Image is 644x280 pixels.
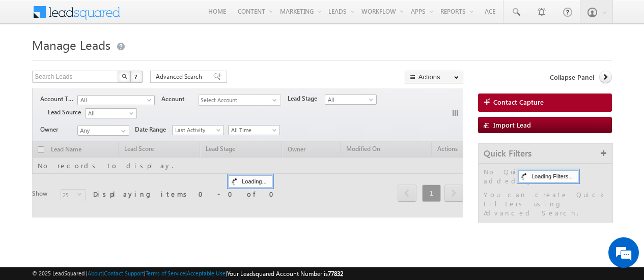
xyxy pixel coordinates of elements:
[493,98,544,107] span: Contact Capture
[199,95,281,106] div: Select Account
[104,270,144,276] a: Contact Support
[172,125,224,135] a: Last Activity
[478,94,612,112] a: Contact Capture
[518,170,578,182] div: Loading Filters...
[40,125,77,134] span: Owner
[32,37,110,53] span: Manage Leads
[40,95,77,104] span: Account Type
[78,96,148,105] span: All
[227,270,343,277] span: Your Leadsquared Account Number is
[493,120,531,129] span: Import Lead
[328,270,343,277] span: 77832
[32,269,343,278] span: © 2025 LeadSquared | | | | |
[229,126,277,135] span: All Time
[48,108,85,117] span: Lead Source
[146,270,185,276] a: Terms of Service
[77,126,129,136] input: Type to Search
[135,125,172,134] span: Date Range
[325,95,377,105] a: All
[156,72,205,81] span: Advanced Search
[88,270,102,276] a: About
[325,95,374,104] span: All
[272,98,281,102] span: select
[86,109,134,118] span: All
[122,74,127,79] img: Search
[288,94,325,103] span: Lead Stage
[550,73,594,82] span: Collapse Panel
[173,126,221,135] span: Last Activity
[187,270,226,276] a: Acceptable Use
[161,95,199,104] span: Account
[228,125,280,135] a: All Time
[130,71,143,83] button: ?
[199,95,272,106] span: Select Account
[134,72,139,81] span: ?
[405,71,463,83] button: Actions
[116,126,128,136] a: Show All Items
[85,108,137,118] a: All
[77,95,155,105] a: All
[229,175,272,188] div: Loading...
